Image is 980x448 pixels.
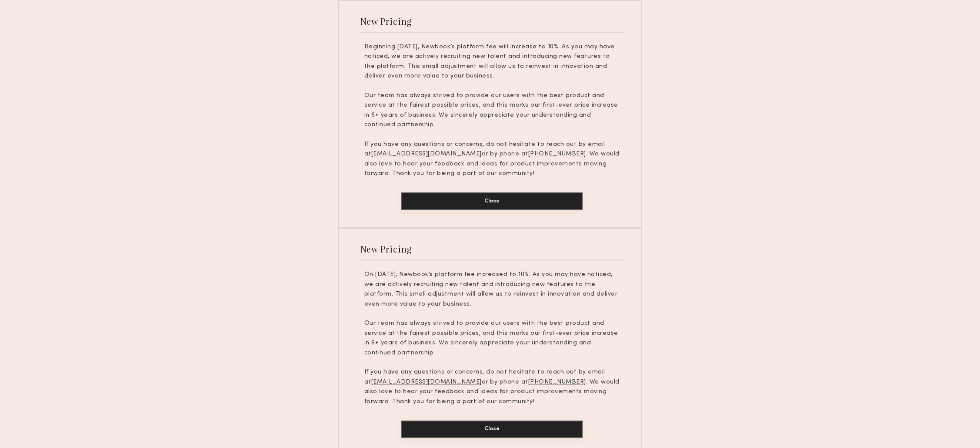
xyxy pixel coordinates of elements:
[528,379,586,385] u: [PHONE_NUMBER]
[364,91,620,130] p: Our team has always strived to provide our users with the best product and service at the fairest...
[364,367,620,407] p: If you have any questions or concerns, do not hesitate to reach out by email at or by phone at . ...
[364,42,620,81] p: Beginning [DATE], Newbook’s platform fee will increase to 10%. As you may have noticed, we are ac...
[360,15,412,27] div: New Pricing
[401,192,583,210] button: Close
[364,140,620,179] p: If you have any questions or concerns, do not hesitate to reach out by email at or by phone at . ...
[528,151,586,157] u: [PHONE_NUMBER]
[360,243,412,255] div: New Pricing
[364,319,620,358] p: Our team has always strived to provide our users with the best product and service at the fairest...
[401,421,583,438] button: Close
[371,379,482,385] u: [EMAIL_ADDRESS][DOMAIN_NAME]
[371,151,482,157] u: [EMAIL_ADDRESS][DOMAIN_NAME]
[364,270,620,309] p: On [DATE], Newbook’s platform fee increased to 10%. As you may have noticed, we are actively recr...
